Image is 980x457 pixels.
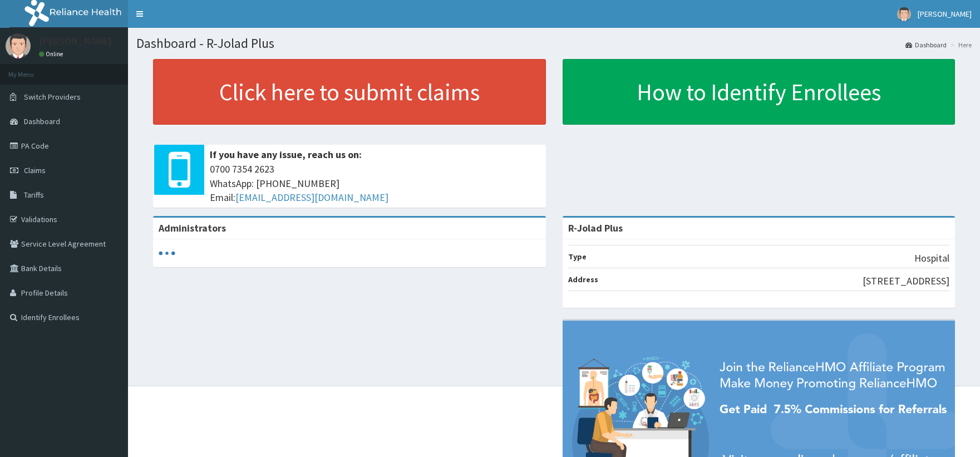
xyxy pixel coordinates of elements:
p: Hospital [914,251,949,266]
a: How to Identify Enrollees [563,59,956,125]
p: [PERSON_NAME] [39,36,112,46]
b: Type [568,252,587,262]
span: Tariffs [24,190,44,200]
span: 0700 7354 2623 WhatsApp: [PHONE_NUMBER] Email: [210,162,540,205]
h1: Dashboard - R-Jolad Plus [136,36,972,51]
span: Switch Providers [24,92,81,102]
span: Claims [24,165,46,175]
li: Here [948,40,972,50]
svg: audio-loading [159,245,175,262]
a: Online [39,50,66,58]
span: Dashboard [24,116,60,126]
a: Dashboard [905,40,947,50]
img: User Image [897,7,911,21]
strong: R-Jolad Plus [568,222,623,234]
b: Address [568,274,598,284]
b: Administrators [159,222,226,234]
b: If you have any issue, reach us on: [210,148,362,161]
span: [PERSON_NAME] [918,9,972,19]
p: [STREET_ADDRESS] [863,274,949,288]
a: [EMAIL_ADDRESS][DOMAIN_NAME] [235,191,388,204]
a: Click here to submit claims [153,59,546,125]
img: User Image [6,33,31,58]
